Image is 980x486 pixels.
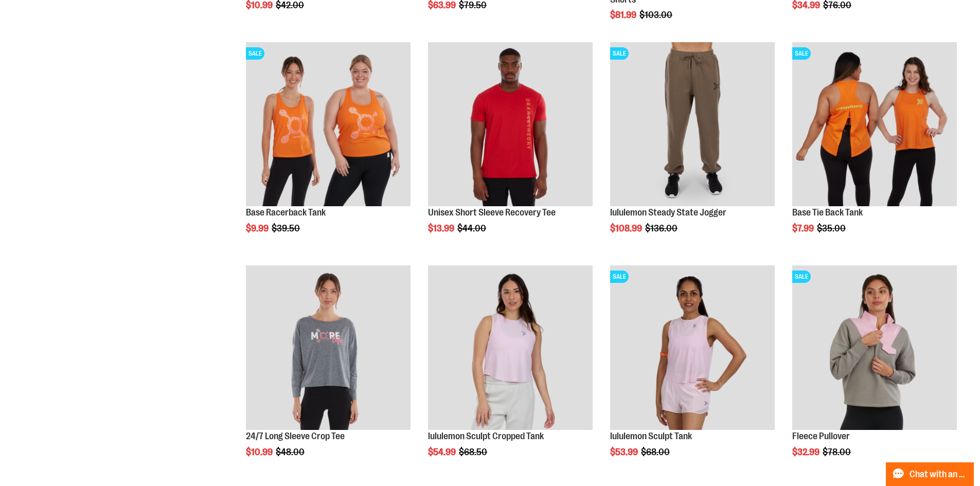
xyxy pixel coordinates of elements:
[428,42,593,208] a: Product image for Unisex Short Sleeve Recovery Tee
[428,223,456,233] span: $13.99
[246,207,326,218] a: Base Racerback Tank
[272,223,301,233] span: $39.50
[246,42,411,207] img: Product image for Base Racerback Tank
[645,223,679,233] span: $136.00
[792,265,957,431] a: Product image for Fleece PulloverSALE
[246,265,411,430] img: Product image for 24/7 Long Sleeve Crop Tee
[241,260,416,483] div: product
[246,47,264,60] span: SALE
[428,207,556,218] a: Unisex Short Sleeve Recovery Tee
[241,37,416,260] div: product
[610,447,639,457] span: $53.99
[910,470,968,479] span: Chat with an Expert
[610,265,775,430] img: Main Image of 1538347
[428,431,544,441] a: lululemon Sculpt Cropped Tank
[792,223,815,233] span: $7.99
[792,447,821,457] span: $32.99
[610,271,629,283] span: SALE
[459,447,489,457] span: $68.50
[610,42,775,208] a: lululemon Steady State JoggerSALE
[610,207,726,218] a: lululemon Steady State Jogger
[457,223,488,233] span: $44.00
[792,271,811,283] span: SALE
[246,223,270,233] span: $9.99
[787,37,962,260] div: product
[428,42,593,207] img: Product image for Unisex Short Sleeve Recovery Tee
[246,42,411,208] a: Product image for Base Racerback TankSALE
[792,47,811,60] span: SALE
[276,447,306,457] span: $48.00
[823,447,852,457] span: $78.00
[817,223,847,233] span: $35.00
[886,462,974,486] button: Chat with an Expert
[428,265,593,430] img: lululemon Sculpt Cropped Tank
[246,447,274,457] span: $10.99
[610,42,775,207] img: lululemon Steady State Jogger
[792,265,957,430] img: Product image for Fleece Pullover
[610,265,775,431] a: Main Image of 1538347SALE
[246,431,345,441] a: 24/7 Long Sleeve Crop Tee
[610,10,638,20] span: $81.99
[610,223,644,233] span: $108.99
[610,431,692,441] a: lululemon Sculpt Tank
[423,37,598,260] div: product
[428,265,593,431] a: lululemon Sculpt Cropped Tank
[423,260,598,483] div: product
[792,42,957,208] a: Product image for Base Tie Back TankSALE
[605,37,780,260] div: product
[428,447,457,457] span: $54.99
[639,10,674,20] span: $103.00
[792,42,957,207] img: Product image for Base Tie Back Tank
[792,431,850,441] a: Fleece Pullover
[641,447,671,457] span: $68.00
[246,265,411,431] a: Product image for 24/7 Long Sleeve Crop Tee
[605,260,780,483] div: product
[787,260,962,483] div: product
[792,207,863,218] a: Base Tie Back Tank
[610,47,629,60] span: SALE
